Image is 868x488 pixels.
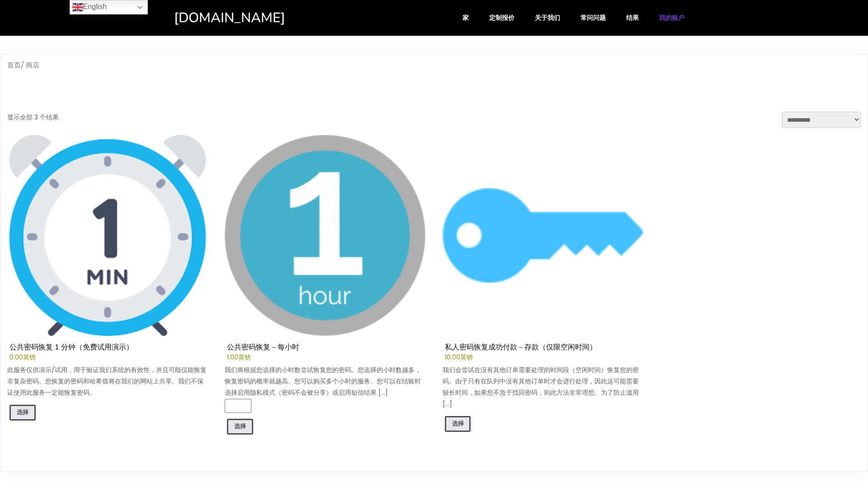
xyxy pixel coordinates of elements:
[626,13,639,22] font: 结果
[9,405,36,421] a: 了解有关“1 分钟公共密码恢复（免费试用版）”的更多信息
[480,9,524,26] a: 定制报价
[225,135,425,336] img: 公共密码恢复 - 每小时
[659,13,684,22] font: 我的账户
[445,342,597,352] font: 私人密码恢复成功付款 – 存款（仅限空闲时间）
[460,353,473,362] font: 英镑
[227,342,299,352] font: 公共密码恢复 – 每小时
[7,135,208,336] img: 公共密码恢复 1 分钟（免费试用演示）
[174,9,324,27] a: [DOMAIN_NAME]
[174,9,285,27] font: [DOMAIN_NAME]
[7,74,66,114] font: 店铺
[445,353,460,362] font: 10.00
[7,135,208,354] a: 公共密码恢复 1 分钟（免费试用演示）
[443,135,643,354] a: 私人密码恢复成功付款 – 存款（仅限空闲时间）
[9,353,23,362] font: 0.00
[7,365,207,397] font: 此服务仅供演示/试用，用于验证我们系统的有效性，并且可能仅能恢复非复杂密码。您恢复的密码和哈希值将在我们的网站上共享。我们不保证使用此服务一定能恢复密码。
[525,9,570,26] a: 关于我们
[489,13,514,22] font: 定制报价
[238,353,251,362] font: 英镑
[17,408,28,416] font: 选择
[452,420,464,427] font: 选择
[443,365,639,409] font: 我们会尝试在没有其他订单需要处理的时间段（空闲时间）恢复您的密码。由于只有在队列中没有其他订单时才会进行处理，因此这可能需要较长时间，如果您不急于找回密码，则此方法非常理想。为了防止滥用 […]
[72,2,83,13] img: en
[453,9,478,26] a: 家
[462,13,469,22] font: 家
[650,9,694,26] a: 我的账户
[21,61,39,70] font: / 商店
[9,342,133,352] font: 公共密码恢复 1 分钟（免费试用演示）
[443,135,643,336] img: 私人密码恢复成功付款 - 存款（仅限空闲时间）
[782,112,861,128] select: 车间订单
[617,9,648,26] a: 结果
[445,416,471,432] a: 添加到购物车：“私人密码恢复成功付款 - 存款（仅限空闲时间）”
[571,9,615,26] a: 常问问题
[7,113,59,122] font: 显示全部 3 个结果
[234,422,246,430] font: 选择
[227,353,238,362] font: 1.00
[225,365,421,397] font: 我们将根据您选择的小时数尝试恢复您的密码。您选择的小时数越多，恢复密码的概率就越高。您可以购买多个小时的服务。您可以在结账时选择启用隐私模式（密码不会被分享）或启用短信结果 […]
[535,13,560,22] font: 关于我们
[227,419,253,435] a: 添加到购物车：“公共密码恢复 - 每小时”
[225,135,425,354] a: 公共密码恢复 – 每小时
[7,61,861,70] nav: 面包屑
[580,13,606,22] font: 常问问题
[225,399,251,413] input: 产品数量
[7,61,21,70] a: 首页
[23,353,36,362] font: 英镑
